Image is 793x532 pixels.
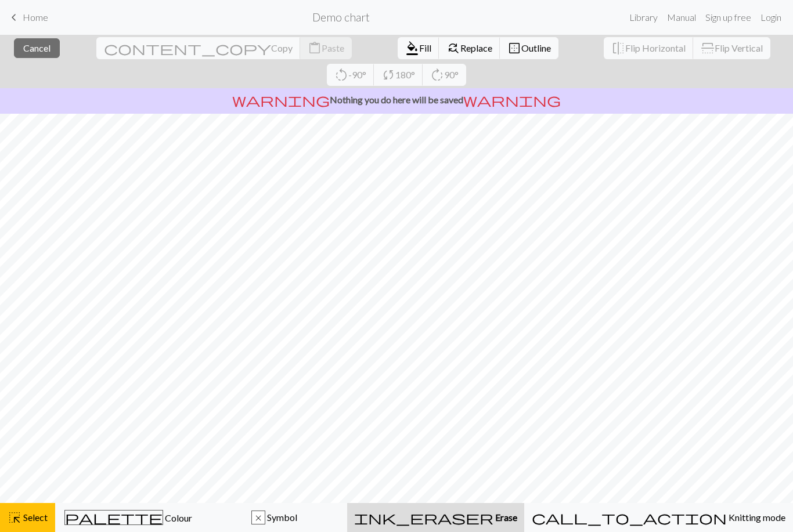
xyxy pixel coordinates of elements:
span: palette [65,509,163,526]
a: Sign up free [701,6,756,29]
span: ink_eraser [354,509,493,526]
span: format_color_fill [405,40,419,56]
button: Knitting mode [524,503,793,532]
span: border_outer [507,40,521,56]
a: Login [756,6,786,29]
span: Replace [460,42,492,53]
span: Copy [271,42,293,53]
button: -90° [327,64,374,86]
p: Nothing you do here will be saved [5,93,788,107]
span: 90° [444,69,459,80]
span: keyboard_arrow_left [7,9,21,26]
a: Home [7,8,48,27]
span: Flip Vertical [715,42,763,53]
span: Knitting mode [727,512,785,523]
span: flip [700,41,716,55]
span: Colour [163,512,192,523]
button: Cancel [14,38,60,58]
span: call_to_action [532,509,727,526]
button: Erase [347,503,524,532]
button: Fill [398,37,439,59]
button: x Symbol [201,503,348,532]
span: Home [23,12,48,23]
div: x [252,511,265,525]
span: Erase [493,512,517,523]
button: 90° [423,64,466,86]
span: Flip Horizontal [625,42,686,53]
span: Outline [521,42,551,53]
span: warning [463,92,561,108]
button: Flip Horizontal [604,37,694,59]
span: flip [611,40,625,56]
span: Symbol [265,512,297,523]
span: warning [232,92,330,108]
button: Colour [55,503,201,532]
span: sync [381,67,395,83]
button: Flip Vertical [693,37,770,59]
button: Replace [439,37,500,59]
h2: Demo chart [312,10,370,24]
button: 180° [374,64,423,86]
span: Cancel [23,42,51,53]
a: Library [625,6,662,29]
span: Fill [419,42,431,53]
span: rotate_left [334,67,348,83]
span: -90° [348,69,366,80]
span: rotate_right [430,67,444,83]
span: Select [21,512,48,523]
span: 180° [395,69,415,80]
button: Copy [96,37,301,59]
a: Manual [662,6,701,29]
span: highlight_alt [8,509,21,526]
button: Outline [500,37,558,59]
span: content_copy [104,40,271,56]
span: find_replace [446,40,460,56]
